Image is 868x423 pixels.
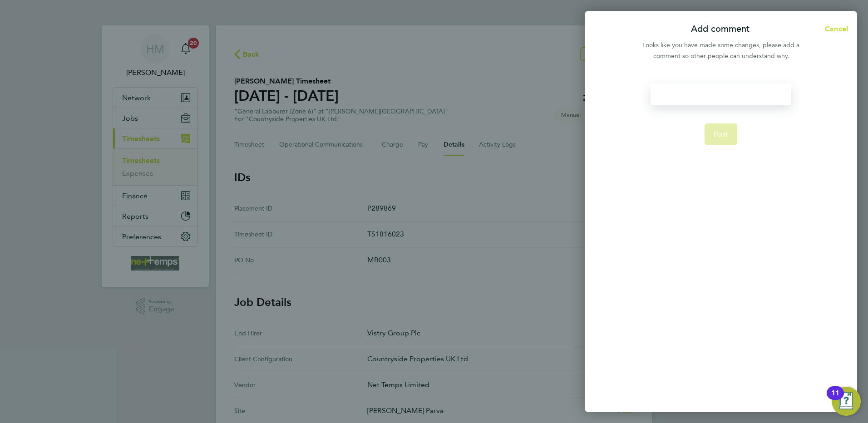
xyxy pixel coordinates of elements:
button: Open Resource Center, 11 new notifications [832,387,861,416]
p: Add comment [691,23,750,35]
div: Looks like you have made some changes, please add a comment so other people can understand why. [637,40,804,62]
span: Cancel [822,25,848,33]
button: Cancel [810,20,857,38]
div: 11 [831,393,839,405]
